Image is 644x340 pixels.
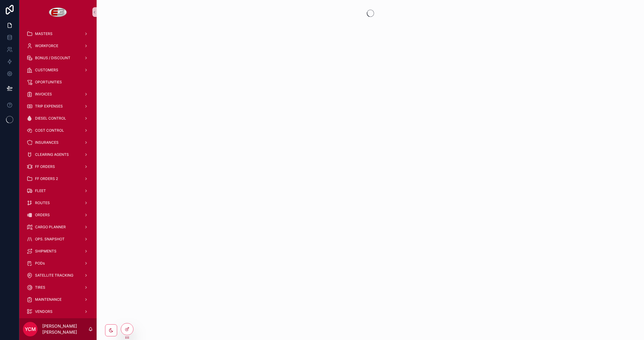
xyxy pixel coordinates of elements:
p: [PERSON_NAME] [PERSON_NAME] [42,323,88,335]
span: BONUS / DISCOUNT [35,56,70,60]
span: FF ORDERS [35,164,55,169]
span: FLEET [35,188,46,193]
span: INVOICES [35,92,52,97]
a: INVOICES [23,89,93,100]
a: SHIPMENTS [23,246,93,257]
a: BONUS / DISCOUNT [23,53,93,63]
span: OPORTUNITIES [35,80,62,85]
a: ROUTES [23,197,93,208]
span: ORDERS [35,213,50,217]
a: MASTERS [23,28,93,39]
a: ORDERS [23,210,93,220]
a: VENDORS [23,306,93,317]
a: TRIP EXPENSES [23,101,93,112]
a: FLEET [23,185,93,196]
a: OPORTUNITIES [23,77,93,88]
span: INSURANCES [35,140,59,145]
span: MAINTENANCE [35,297,62,302]
a: INSURANCES [23,137,93,148]
span: SHIPMENTS [35,249,56,254]
a: SATELLITE TRACKING [23,270,93,281]
a: PODs [23,258,93,269]
span: WORKFORCE [35,43,58,48]
span: VENDORS [35,309,53,314]
span: TIRES [35,285,45,290]
a: DIESEL CONTROL [23,113,93,124]
a: FF ORDERS 2 [23,173,93,184]
img: App logo [49,7,67,17]
a: CARGO PLANNER [23,222,93,233]
span: CUSTOMERS [35,68,58,72]
a: CLEARING AGENTS [23,149,93,160]
a: OPS. SNAPSHOT [23,234,93,245]
span: TRIP EXPENSES [35,104,63,109]
span: DIESEL CONTROL [35,116,66,121]
a: TIRES [23,282,93,293]
a: CUSTOMERS [23,65,93,75]
span: OPS. SNAPSHOT [35,237,65,242]
span: YCM [25,326,36,333]
a: WORKFORCE [23,40,93,51]
span: SATELLITE TRACKING [35,273,73,278]
span: CARGO PLANNER [35,225,66,229]
a: COST CONTROL [23,125,93,136]
span: FF ORDERS 2 [35,176,58,181]
span: CLEARING AGENTS [35,152,69,157]
span: MASTERS [35,31,53,36]
a: MAINTENANCE [23,294,93,305]
span: COST CONTROL [35,128,64,133]
span: ROUTES [35,200,50,205]
a: FF ORDERS [23,161,93,172]
span: PODs [35,261,45,266]
div: scrollable content [19,24,97,318]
